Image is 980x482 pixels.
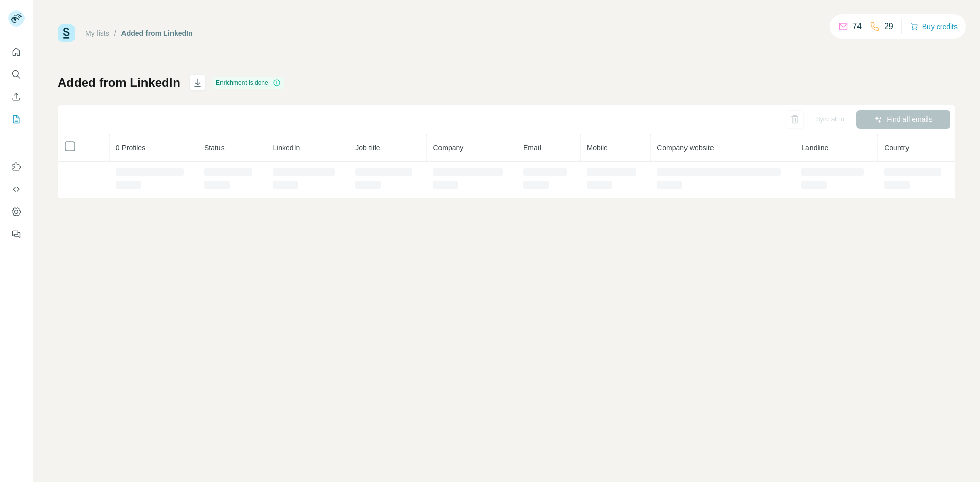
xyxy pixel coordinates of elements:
span: Email [523,144,541,152]
span: Company [433,144,463,152]
img: Surfe Logo [58,24,75,42]
button: Use Surfe API [8,180,24,198]
span: 0 Profiles [116,144,145,152]
button: Search [8,65,24,84]
div: Added from LinkedIn [121,28,193,38]
span: Company website [657,144,714,152]
li: / [114,28,116,38]
div: Enrichment is done [213,77,284,89]
button: Use Surfe on LinkedIn [8,158,24,176]
button: My lists [8,110,24,129]
button: Dashboard [8,202,24,221]
button: Quick start [8,43,24,61]
p: 29 [884,20,893,33]
span: Job title [355,144,380,152]
p: 74 [852,20,862,33]
h1: Added from LinkedIn [58,74,180,91]
a: My lists [85,29,109,37]
span: Country [884,144,909,152]
span: Status [204,144,225,152]
span: LinkedIn [273,144,300,152]
button: Enrich CSV [8,88,24,106]
span: Mobile [587,144,608,152]
button: Buy credits [910,19,958,34]
button: Feedback [8,225,24,243]
span: Landline [801,144,828,152]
